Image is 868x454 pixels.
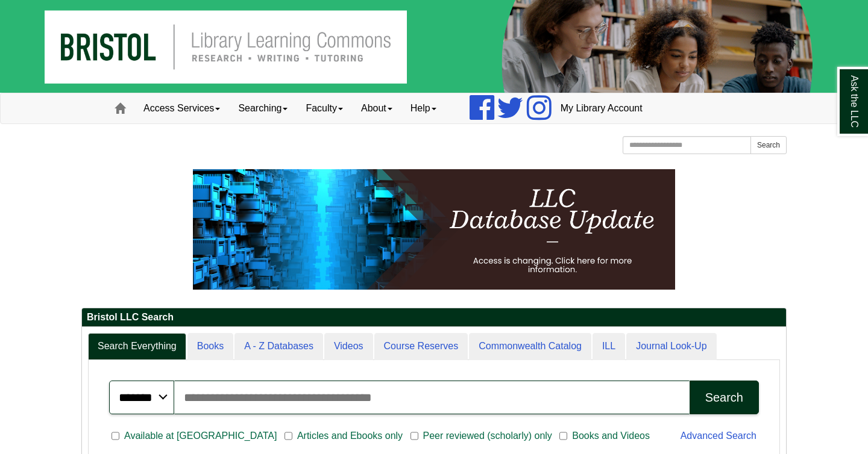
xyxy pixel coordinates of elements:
[352,93,401,123] a: About
[690,381,759,414] button: Search
[324,333,373,360] a: Videos
[292,429,407,443] span: Articles and Ebooks only
[112,431,119,441] input: Available at [GEOGRAPHIC_DATA]
[750,136,787,154] button: Search
[82,308,786,327] h2: Bristol LLC Search
[374,333,468,360] a: Course Reserves
[285,431,292,441] input: Articles and Ebooks only
[193,169,675,290] img: HTML tutorial
[297,93,352,123] a: Faculty
[234,333,323,360] a: A - Z Databases
[681,431,756,441] a: Advanced Search
[187,333,233,360] a: Books
[469,333,591,360] a: Commonwealth Catalog
[559,431,567,441] input: Books and Videos
[410,431,418,441] input: Peer reviewed (scholarly) only
[119,429,281,443] span: Available at [GEOGRAPHIC_DATA]
[552,93,652,123] a: My Library Account
[229,93,297,123] a: Searching
[567,429,655,443] span: Books and Videos
[418,429,557,443] span: Peer reviewed (scholarly) only
[401,93,445,123] a: Help
[705,391,743,405] div: Search
[134,93,229,123] a: Access Services
[593,333,625,360] a: ILL
[626,333,716,360] a: Journal Look-Up
[88,333,186,360] a: Search Everything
